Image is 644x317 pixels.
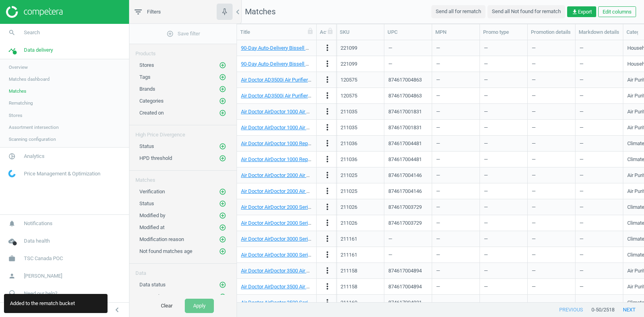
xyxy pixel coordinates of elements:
span: Overview [9,64,28,70]
div: — [388,57,428,71]
button: add_circle_outline [219,212,227,220]
button: Apply [185,299,214,313]
i: pie_chart_outlined [4,149,20,164]
div: 874617004863 [388,76,422,84]
div: 211035 [341,108,357,115]
button: add_circle_outline [219,85,227,93]
i: more_vert [323,282,332,291]
button: more_vert [323,282,332,292]
div: 874617003729 [388,204,422,211]
div: — [532,248,571,262]
div: — [484,89,523,103]
span: Matches [245,7,276,16]
button: more_vert [323,75,332,85]
div: — [388,41,428,55]
span: Stores [9,112,22,119]
div: — [436,216,476,230]
button: Send all for rematch [431,5,485,18]
div: — [579,200,619,214]
button: add_circle_outline [219,200,227,208]
div: — [484,73,523,87]
i: work [4,251,20,266]
div: 211025 [341,188,357,195]
div: — [579,121,619,134]
i: more_vert [323,266,332,275]
div: — [579,248,619,262]
div: SKU [340,29,381,36]
span: Status [139,143,154,149]
div: 120575 [341,76,357,84]
button: more_vert [323,123,332,133]
div: — [484,152,523,166]
button: more_vert [323,170,332,181]
div: MPN [435,29,476,36]
div: — [532,280,571,294]
i: add_circle_outline [219,109,226,117]
div: — [436,121,476,134]
div: — [436,232,476,246]
div: Title [240,29,313,36]
div: — [579,136,619,150]
span: Stores [139,62,154,68]
button: more_vert [323,59,332,69]
i: search [4,25,20,40]
i: chevron_left [112,305,122,315]
div: 874617001831 [388,108,422,115]
div: 874617004481 [388,156,422,163]
div: 874617004146 [388,172,422,179]
div: — [532,73,571,87]
div: 211036 [341,140,357,147]
span: Status [139,200,154,206]
div: 211158 [341,267,357,274]
a: Air Doctor AirDoctor 3000 Series Pre-Filters (3-pack) | by TSC [241,236,378,242]
a: Air Doctor AirDoctor 3500 Air Purifier | by TSC [241,284,342,290]
i: add_circle_outline [219,86,226,93]
button: add_circle_outline [219,154,227,162]
div: 211160 [341,299,357,306]
button: add_circle_outline [219,97,227,105]
button: more_vert [323,234,332,244]
a: 90-Day Auto-Delivery Bissell Hard Floor Odour Eliminator Cleaning Formula (4-Pack) | by TSC [241,61,447,67]
span: Need our help? [24,290,57,297]
div: — [532,105,571,119]
span: Not found matches age [139,248,192,254]
div: — [532,57,571,71]
button: more_vert [323,91,332,101]
i: more_vert [323,186,332,196]
div: — [579,73,619,87]
div: 874617004894 [388,283,422,290]
span: Matches [9,88,26,94]
div: Promo type [483,29,524,36]
i: more_vert [323,138,332,148]
i: add_circle_outline [219,62,226,69]
div: Matches [129,171,237,184]
div: 211025 [341,172,357,179]
div: — [484,168,523,182]
div: — [484,232,523,246]
div: 211158 [341,283,357,290]
span: Modified at [139,224,164,230]
a: Air Doctor AirDoctor 2000 Series Replacement Filter 1-Year Combo Pack | by TSC [241,204,422,210]
div: 221099 [341,45,357,52]
i: chevron_left [233,7,243,17]
button: add_circle_outline [219,293,227,301]
div: — [484,296,523,309]
span: Analytics [24,153,45,160]
a: Air Doctor AirDoctor 3500 Series Carbon VOC Replacement Filter | by TSC [241,299,405,305]
div: — [532,184,571,198]
i: add_circle_outline [219,97,226,105]
a: Air Doctor AirDoctor 2000 Air Purifier | by TSC [241,172,342,178]
button: Send all Not found for rematch [487,5,565,18]
span: Search [24,29,40,36]
i: more_vert [323,218,332,228]
div: UPC [388,29,429,36]
i: more_vert [323,154,332,164]
span: Tags [139,74,151,80]
i: add_circle_outline [219,200,226,207]
button: add_circle_outline [219,142,227,150]
span: Data status [139,282,166,288]
i: more_vert [323,250,332,259]
i: timeline [4,43,20,58]
div: 211161 [341,235,357,243]
div: — [388,248,428,262]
